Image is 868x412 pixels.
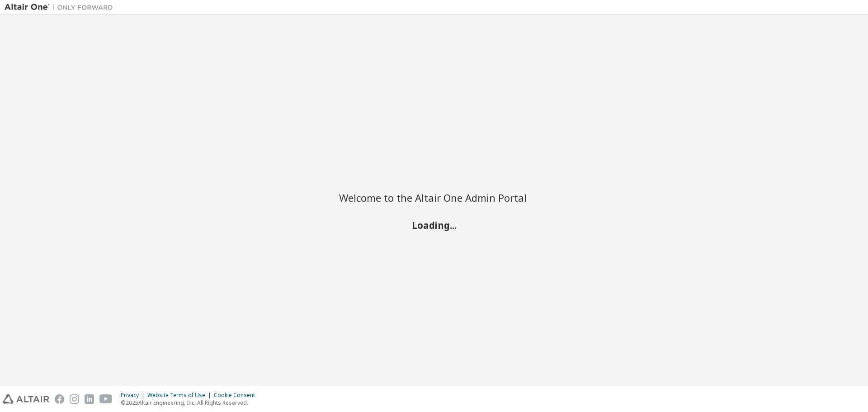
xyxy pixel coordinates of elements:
[339,219,529,231] h2: Loading...
[214,392,260,399] div: Cookie Consent
[339,191,529,204] h2: Welcome to the Altair One Admin Portal
[70,394,79,404] img: instagram.svg
[85,394,94,404] img: linkedin.svg
[5,3,118,12] img: Altair One
[121,392,147,399] div: Privacy
[55,394,64,404] img: facebook.svg
[147,392,214,399] div: Website Terms of Use
[99,394,113,404] img: youtube.svg
[121,399,260,407] p: © 2025 Altair Engineering, Inc. All Rights Reserved.
[3,394,49,404] img: altair_logo.svg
